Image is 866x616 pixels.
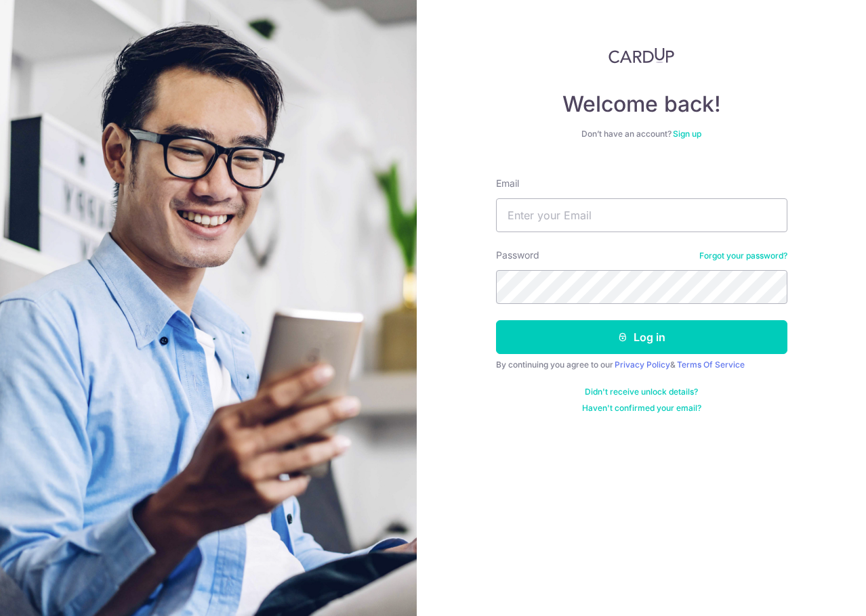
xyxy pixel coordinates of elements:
div: By continuing you agree to our & [496,359,787,370]
a: Sign up [673,129,701,139]
button: Log in [496,320,787,354]
h4: Welcome back! [496,91,787,118]
input: Enter your Email [496,198,787,232]
label: Password [496,248,539,262]
img: CardUp Logo [609,47,675,64]
a: Didn't receive unlock details? [585,387,698,397]
a: Terms Of Service [677,359,745,370]
a: Privacy Policy [615,359,670,370]
a: Forgot your password? [699,250,787,261]
label: Email [496,177,519,190]
div: Don’t have an account? [496,129,787,139]
a: Haven't confirmed your email? [582,403,701,414]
